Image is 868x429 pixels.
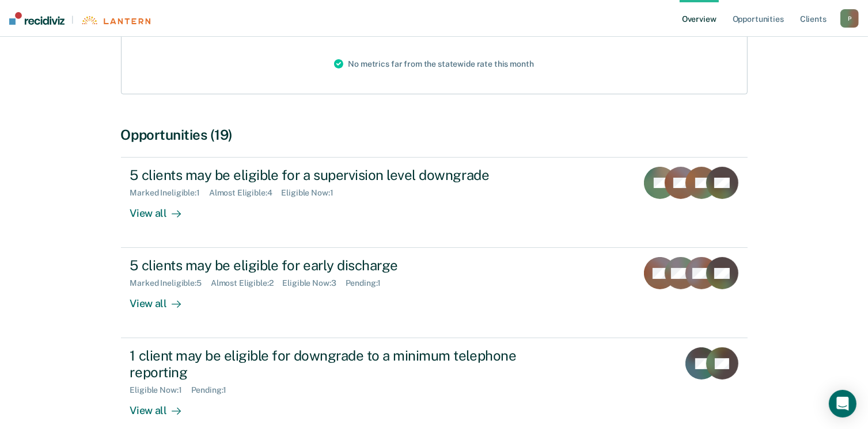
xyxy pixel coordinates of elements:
div: Opportunities (19) [121,127,748,143]
div: Open Intercom Messenger [829,390,856,417]
div: View all [130,198,195,220]
div: Almost Eligible : 4 [209,188,282,198]
div: View all [130,288,195,311]
div: 5 clients may be eligible for early discharge [130,257,535,274]
a: | [9,12,150,25]
div: Pending : 1 [346,278,391,288]
div: No metrics far from the statewide rate this month [325,34,543,94]
div: Eligible Now : 1 [282,188,343,198]
div: Eligible Now : 3 [283,278,346,288]
a: 5 clients may be eligible for early dischargeMarked Ineligible:5Almost Eligible:2Eligible Now:3Pe... [121,248,748,338]
img: Recidiviz [9,12,65,25]
div: View all [130,395,195,417]
div: Eligible Now : 1 [130,385,191,395]
div: Pending : 1 [191,385,236,395]
div: Marked Ineligible : 1 [130,188,209,198]
a: 5 clients may be eligible for a supervision level downgradeMarked Ineligible:1Almost Eligible:4El... [121,157,748,248]
div: 5 clients may be eligible for a supervision level downgrade [130,167,535,183]
button: P [840,9,859,28]
img: Lantern [81,16,150,25]
div: Marked Ineligible : 5 [130,278,211,288]
div: Almost Eligible : 2 [211,278,283,288]
span: | [65,15,81,25]
div: 1 client may be eligible for downgrade to a minimum telephone reporting [130,347,535,381]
